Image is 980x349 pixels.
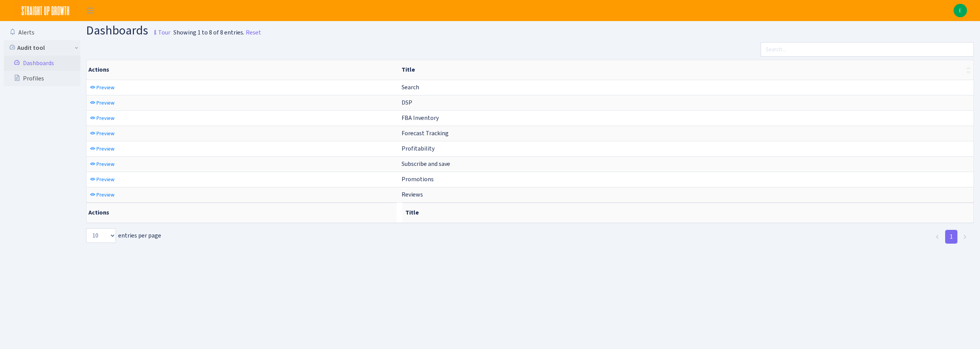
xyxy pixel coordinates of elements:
a: Preview [88,174,116,185]
span: Preview [96,99,114,107]
input: Search... [761,42,974,57]
span: Promotions [402,175,434,183]
span: Forecast Tracking [402,129,449,137]
button: Toggle navigation [81,4,100,17]
img: Edward [954,4,967,17]
a: Audit tool [4,40,80,56]
a: Preview [88,112,116,124]
span: Search [402,83,419,91]
select: entries per page [86,228,116,243]
h1: Dashboards [86,24,170,39]
span: Preview [96,191,114,198]
span: Preview [96,115,114,122]
a: Preview [88,189,116,201]
span: Subscribe and save [402,160,450,168]
span: Preview [96,145,114,152]
span: Profitability [402,144,434,152]
a: E [954,4,967,17]
span: Reviews [402,190,423,198]
span: Preview [96,176,114,183]
a: Preview [88,128,116,139]
a: Dashboards [4,56,80,71]
a: Preview [88,158,116,170]
a: Preview [88,143,116,155]
span: Preview [96,84,114,91]
th: Actions [87,203,397,223]
span: DSP [402,98,412,107]
a: Alerts [4,25,80,40]
span: Preview [96,130,114,137]
a: Tour [148,22,170,38]
a: 1 [945,230,957,244]
a: Preview [88,97,116,109]
a: Profiles [4,71,80,86]
a: Preview [88,82,116,93]
th: Title : activate to sort column ascending [399,60,973,80]
small: Tour [150,26,170,39]
label: entries per page [86,228,161,243]
span: FBA Inventory [402,114,439,122]
th: Actions [87,60,399,80]
a: Reset [246,28,261,37]
span: Preview [96,161,114,168]
div: Showing 1 to 8 of 8 entries. [173,28,244,37]
th: Title [402,203,973,223]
